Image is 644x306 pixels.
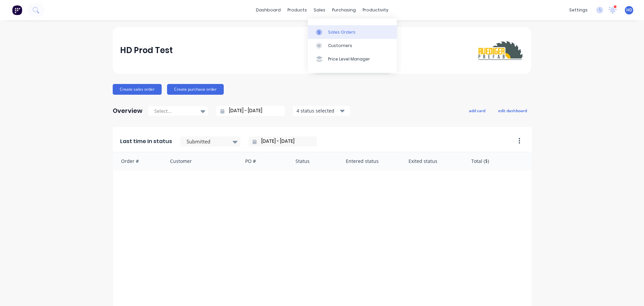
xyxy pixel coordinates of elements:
[257,136,314,146] input: Filter by date
[477,39,524,62] img: HD Prod Test
[310,5,329,15] div: sales
[253,5,284,15] a: dashboard
[113,84,162,95] button: Create sales order
[339,152,402,170] div: Entered status
[402,152,465,170] div: Exited status
[359,5,392,15] div: productivity
[328,43,352,49] div: Customers
[308,25,397,39] a: Sales Orders
[328,29,356,35] div: Sales Orders
[494,106,531,115] button: edit dashboard
[297,107,339,114] div: 4 status selected
[113,104,143,118] div: Overview
[289,152,339,170] div: Status
[465,152,532,170] div: Total ($)
[308,52,397,66] a: Price Level Manager
[328,56,370,62] div: Price Level Manager
[293,106,350,116] button: 4 status selected
[626,7,632,13] span: HD
[238,152,289,170] div: PO #
[163,152,239,170] div: Customer
[308,39,397,52] a: Customers
[113,152,163,170] div: Order #
[120,44,173,57] div: HD Prod Test
[329,5,359,15] div: purchasing
[167,84,224,95] button: Create purchase order
[465,106,490,115] button: add card
[120,137,172,145] span: Last time in status
[12,5,22,15] img: Factory
[566,5,591,15] div: settings
[284,5,310,15] div: products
